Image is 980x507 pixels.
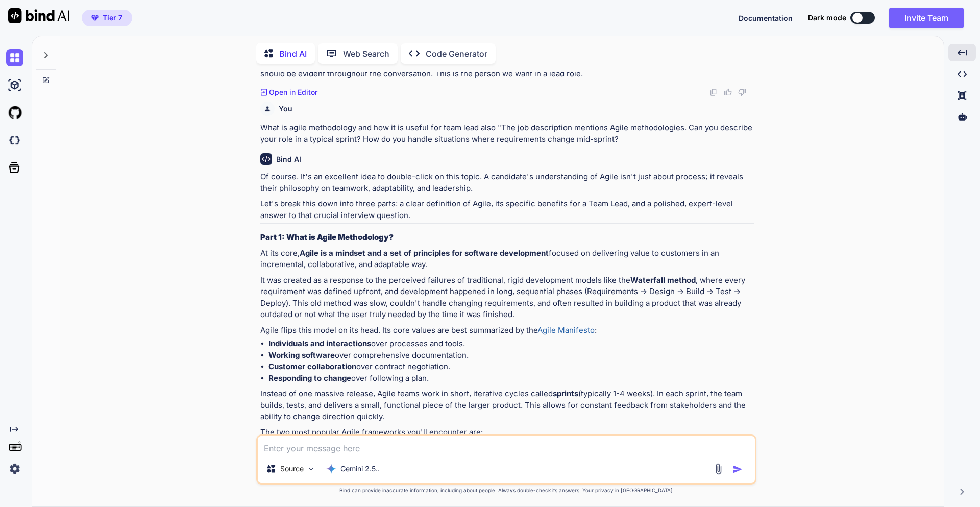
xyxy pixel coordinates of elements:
[889,8,964,28] button: Invite Team
[808,13,846,23] span: Dark mode
[630,275,696,285] strong: Waterfall method
[279,47,307,60] p: Bind AI
[260,427,754,439] p: The two most popular Agile frameworks you'll encounter are:
[268,350,754,361] li: over comprehensive documentation.
[260,325,754,336] p: Agile flips this model on its head. Its core values are best summarized by the :
[6,77,23,94] img: ai-studio
[269,87,317,98] p: Open in Editor
[276,154,301,164] h6: Bind AI
[553,389,578,398] strong: sprints
[260,388,754,423] p: Instead of one massive release, Agile teams work in short, iterative cycles called (typically 1-4...
[6,49,23,66] img: chat
[268,373,754,384] li: over following a plan.
[260,275,754,321] p: It was created as a response to the perceived failures of traditional, rigid development models l...
[300,248,549,258] strong: Agile is a mindset and a set of principles for software development
[724,88,732,96] img: like
[6,132,23,149] img: darkCloudIdeIcon
[739,14,793,22] span: Documentation
[268,350,335,360] strong: Working software
[6,104,23,122] img: githubLight
[6,460,23,477] img: settings
[426,47,487,60] p: Code Generator
[268,361,356,371] strong: Customer collaboration
[537,325,595,335] a: Agile Manifesto
[280,464,304,474] p: Source
[268,373,351,383] strong: Responding to change
[260,171,754,194] p: Of course. It's an excellent idea to double-click on this topic. A candidate's understanding of A...
[260,198,754,221] p: Let's break this down into three parts: a clear definition of Agile, its specific benefits for a ...
[260,122,754,145] p: What is agile methodology and how it is useful for team lead also "The job description mentions A...
[343,47,389,60] p: Web Search
[268,361,754,373] li: over contract negotiation.
[8,8,69,23] img: Bind AI
[739,13,793,23] button: Documentation
[82,10,132,26] button: premiumTier 7
[279,104,292,114] h6: You
[738,88,746,96] img: dislike
[260,248,754,271] p: At its core, focused on delivering value to customers in an incremental, collaborative, and adapt...
[713,463,724,475] img: attachment
[326,464,336,474] img: Gemini 2.5 Pro
[307,465,315,473] img: Pick Models
[732,464,743,474] img: icon
[268,338,754,350] li: over processes and tools.
[709,88,718,96] img: copy
[103,13,122,23] span: Tier 7
[268,339,371,348] strong: Individuals and interactions
[256,487,756,494] p: Bind can provide inaccurate information, including about people. Always double-check its answers....
[260,232,394,242] strong: Part 1: What is Agile Methodology?
[91,15,99,21] img: premium
[340,464,380,474] p: Gemini 2.5..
